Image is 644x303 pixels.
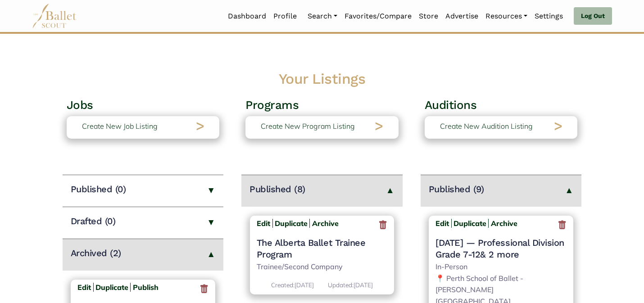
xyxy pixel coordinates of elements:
a: Create New Job Listing> [67,116,220,139]
span: Created: [271,281,295,289]
a: Create New Program Listing> [245,116,399,139]
h4: Published (8) [249,183,305,195]
a: Store [415,7,442,26]
b: Edit [77,283,91,292]
h4: Published (0) [71,183,126,195]
a: Log Out [574,7,612,25]
a: The Alberta Ballet Trainee Program [257,237,388,260]
p: [DATE] [328,280,373,290]
h3: Jobs [67,98,220,113]
a: Duplicate [275,219,308,228]
a: Favorites/Compare [341,7,415,26]
a: Duplicate [454,219,486,228]
b: Archive [312,219,339,228]
a: [DATE] — Professional Division Grade 7-12 [435,237,564,260]
h2: > [196,117,204,136]
a: Publish [130,283,159,292]
a: Create New Audition Listing> [425,116,578,139]
a: Profile [270,7,300,26]
a: Resources [482,7,531,26]
span: — Professional Division Grade 7-12 [435,237,564,260]
a: Advertise [442,7,482,26]
a: Archive [488,219,517,228]
a: Duplicate [95,283,128,292]
b: Edit [435,219,449,228]
a: Dashboard [224,7,270,26]
b: Archive [491,219,517,228]
b: Edit [257,219,270,228]
p: [DATE] [271,280,314,290]
a: Search [304,7,341,26]
p: Create New Job Listing [82,121,158,132]
a: Edit [77,283,94,292]
a: & 2 more [480,249,519,260]
span: Updated: [328,281,354,289]
p: Create New Program Listing [261,121,355,132]
a: Settings [531,7,567,26]
a: Archive [309,219,339,228]
h3: Programs [245,98,399,113]
p: Trainee/Second Company [257,261,388,273]
b: Publish [133,283,159,292]
h4: Published (9) [429,183,484,195]
a: Edit [257,219,273,228]
h4: Drafted (0) [71,215,116,227]
a: Edit [435,219,452,228]
h2: > [554,117,562,136]
h4: Archived (2) [71,247,121,259]
h3: Auditions [425,98,578,113]
h2: > [375,117,383,136]
p: Create New Audition Listing [440,121,533,132]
